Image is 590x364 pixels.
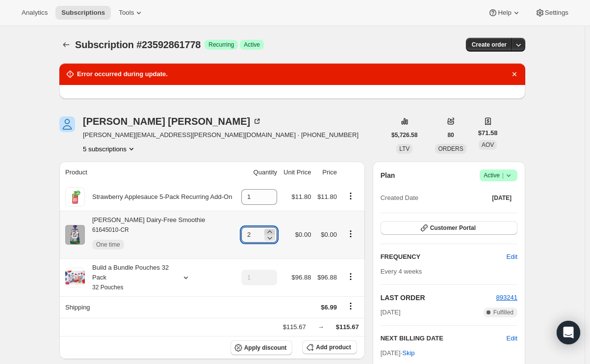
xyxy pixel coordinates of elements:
[67,187,83,207] img: product img
[16,6,53,20] button: Analytics
[381,170,395,180] h2: Plan
[85,192,232,202] div: Strawberry Applesauce 5-Pack Recurring Add-On
[343,271,359,282] button: Product actions
[502,171,504,179] span: |
[478,128,498,138] span: $71.58
[119,9,134,17] span: Tools
[381,334,507,343] h2: NEXT BILLING DATE
[280,162,314,183] th: Unit Price
[336,323,359,331] span: $115.67
[399,145,410,152] span: LTV
[96,241,120,249] span: One time
[402,348,414,358] span: Skip
[507,252,517,262] span: Edit
[501,249,523,265] button: Edit
[321,231,337,238] span: $0.00
[314,162,340,183] th: Price
[244,344,287,352] span: Apply discount
[295,231,311,238] span: $0.00
[508,67,521,81] button: Dismiss notification
[507,334,517,343] button: Edit
[317,274,337,281] span: $96.88
[92,284,123,291] small: 32 Pouches
[496,293,517,303] button: 893241
[492,194,512,202] span: [DATE]
[316,343,351,351] span: Add product
[486,191,517,205] button: [DATE]
[59,116,75,132] span: Shanna Winberg
[557,321,580,344] div: Open Intercom Messenger
[244,41,260,49] span: Active
[545,9,568,17] span: Settings
[381,293,496,303] h2: LAST ORDER
[466,38,513,52] button: Create order
[381,193,418,203] span: Created Date
[447,131,454,139] span: 80
[496,294,517,301] a: 893241
[83,144,136,154] button: Product actions
[61,9,105,17] span: Subscriptions
[529,6,574,20] button: Settings
[59,38,73,52] button: Subscriptions
[83,116,262,126] div: [PERSON_NAME] [PERSON_NAME]
[59,162,238,183] th: Product
[430,224,476,232] span: Customer Portal
[292,193,311,200] span: $11.80
[381,349,415,357] span: [DATE] ·
[318,322,324,332] div: →
[343,228,359,239] button: Product actions
[498,9,511,17] span: Help
[484,170,513,180] span: Active
[238,162,280,183] th: Quantity
[438,145,463,152] span: ORDERS
[55,6,111,20] button: Subscriptions
[343,191,359,201] button: Product actions
[77,69,168,79] h2: Error occurred during update.
[396,345,420,361] button: Skip
[381,308,401,317] span: [DATE]
[85,215,205,254] div: [PERSON_NAME] Dairy-Free Smoothie
[231,340,293,355] button: Apply discount
[317,193,337,200] span: $11.80
[381,268,422,275] span: Every 4 weeks
[482,141,494,148] span: AOV
[292,274,311,281] span: $96.88
[85,263,173,292] div: Build a Bundle Pouches 32 Pack
[482,6,527,20] button: Help
[65,225,85,245] img: product img
[283,322,306,332] div: $115.67
[381,252,507,262] h2: FREQUENCY
[59,296,238,318] th: Shipping
[75,39,201,50] span: Subscription #23592861778
[208,41,234,49] span: Recurring
[83,130,359,140] span: [PERSON_NAME][EMAIL_ADDRESS][PERSON_NAME][DOMAIN_NAME] · [PHONE_NUMBER]
[381,221,517,235] button: Customer Portal
[391,131,417,139] span: $5,726.58
[22,9,48,17] span: Analytics
[493,308,513,316] span: Fulfilled
[343,301,359,311] button: Shipping actions
[302,340,357,354] button: Add product
[113,6,150,20] button: Tools
[441,128,460,142] button: 80
[92,226,129,233] small: 61645010-CR
[321,304,337,311] span: $6.99
[472,41,507,49] span: Create order
[385,128,423,142] button: $5,726.58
